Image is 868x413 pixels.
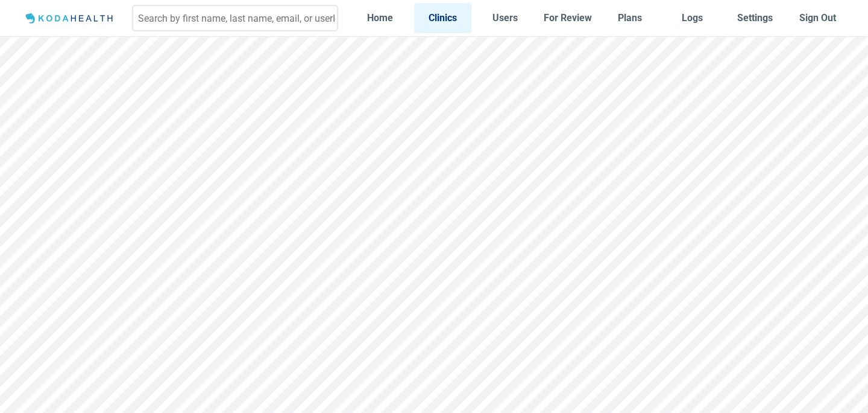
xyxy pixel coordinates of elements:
button: Sign Out [788,3,846,33]
input: Search by first name, last name, email, or userId [132,5,338,31]
a: Settings [726,3,784,33]
a: Users [476,3,534,33]
img: Logo [22,11,119,26]
a: Plans [602,3,659,33]
a: Logs [664,3,722,33]
a: Home [351,3,409,33]
a: For Review [539,3,597,33]
a: Clinics [414,3,472,33]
